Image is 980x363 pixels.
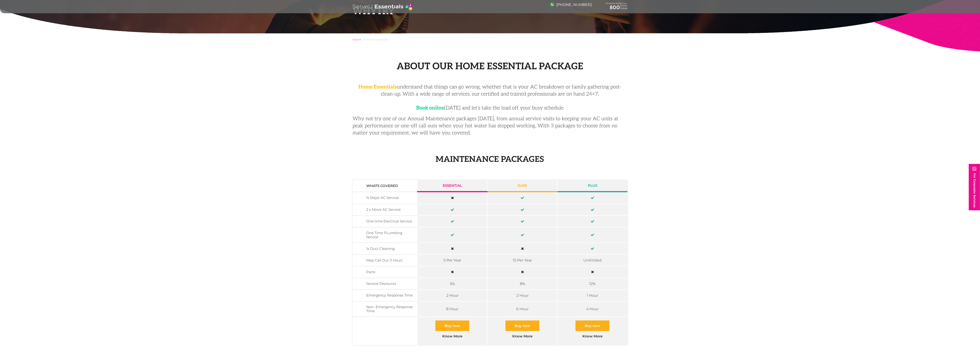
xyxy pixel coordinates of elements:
td: 1x Duct Cleaning [353,243,418,254]
td: 1x Major AC Service [353,192,418,204]
td: Service Discounts [353,278,418,290]
td: 6 Hour [487,301,557,317]
a: Home [353,38,361,41]
span: Home Essentials [366,38,388,41]
td: Non- Emergency Response Time [353,301,418,317]
td: 12% [557,278,627,290]
a: 800737838 [606,5,627,11]
td: 1 Hour [557,290,627,301]
a: Buy now [505,320,539,331]
td: 5 Per Year [417,254,487,266]
td: 2 Hour [417,290,487,301]
td: Emergency Response Time [353,290,418,301]
td: Parts [353,266,418,278]
a: Know More [433,331,472,342]
td: 15 Per Year [487,254,557,266]
a: Know More [573,331,612,342]
td: 5% [417,278,487,290]
strong: Book online [416,105,444,111]
h2: About our Home Essential Package [353,61,627,72]
th: Sure [487,180,557,192]
td: Mep Call Out (1 Hour) [353,254,418,266]
td: 8% [487,278,557,290]
img: image [550,3,554,6]
a: Know More [503,331,542,342]
a: Buy now [576,320,609,331]
img: image [972,167,977,171]
h2: Maintenance Packages [353,155,627,164]
a: [PHONE_NUMBER] [550,3,592,7]
span: 800 [610,4,620,11]
td: 2 x Minor AC Service [353,204,418,216]
th: Essential [417,180,487,192]
td: Unlimited [557,254,627,266]
th: Whats covered [353,180,418,192]
p: Why not try one of our Annual Maintenance packages [DATE], from annual service visits to keeping ... [353,115,627,136]
a: For Corporate Services [969,164,980,210]
img: logo [353,2,413,11]
td: One Time PLumbing Service [353,227,418,243]
td: One time Electrical Service [353,216,418,227]
td: 8 Hour [417,301,487,317]
td: 4 Hour [557,301,627,317]
a: Buy now [435,320,469,331]
p: understand that things can go wrong, whether that is your AC breakdown or family gathering post-c... [353,83,627,112]
th: Plus [557,180,627,192]
td: 2 Hour [487,290,557,301]
strong: Home Essentials [358,84,397,90]
div: TO KNOW MORE CALL SERVEU [606,3,627,11]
